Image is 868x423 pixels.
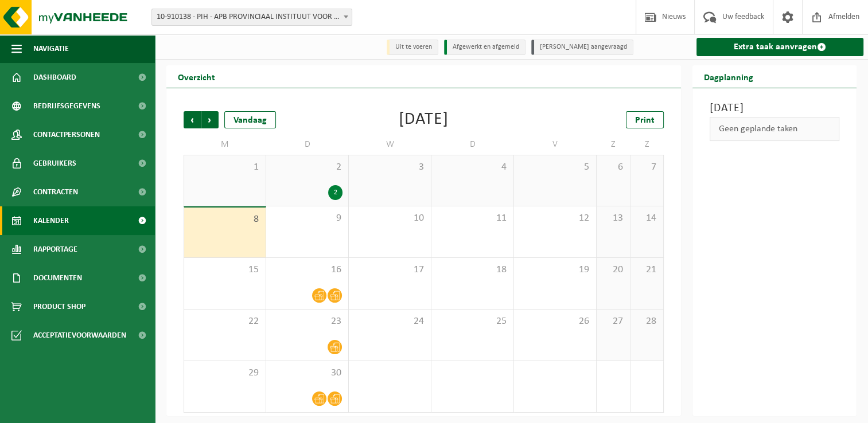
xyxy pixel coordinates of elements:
span: Vorige [184,111,201,128]
h2: Dagplanning [692,65,765,88]
span: 17 [355,264,425,276]
span: Print [635,116,655,125]
li: [PERSON_NAME] aangevraagd [531,40,633,55]
span: 10-910138 - PIH - APB PROVINCIAAL INSTITUUT VOOR HYGIENE - ANTWERPEN [152,9,352,25]
span: Kalender [33,206,69,235]
td: Z [630,134,664,155]
span: Navigatie [33,34,69,63]
a: Extra taak aanvragen [696,38,863,56]
span: 23 [272,315,342,328]
span: Product Shop [33,292,85,321]
span: 9 [272,212,342,225]
span: Gebruikers [33,149,76,178]
a: Print [626,111,664,128]
span: 10-910138 - PIH - APB PROVINCIAAL INSTITUUT VOOR HYGIENE - ANTWERPEN [151,9,352,26]
span: Documenten [33,264,82,292]
div: [DATE] [399,111,449,128]
span: 14 [636,212,658,225]
span: 12 [520,212,590,225]
span: 6 [602,161,624,174]
span: Volgende [201,111,219,128]
span: Dashboard [33,63,76,92]
span: 27 [602,315,624,328]
span: 28 [636,315,658,328]
td: Z [597,134,630,155]
span: 19 [520,264,590,276]
td: W [349,134,431,155]
li: Uit te voeren [387,40,438,55]
span: 10 [355,212,425,225]
span: 25 [437,315,508,328]
div: Vandaag [224,111,276,128]
td: V [514,134,597,155]
span: 11 [437,212,508,225]
span: 4 [437,161,508,174]
td: D [431,134,514,155]
h2: Overzicht [166,65,227,88]
span: Contracten [33,178,78,206]
span: 30 [272,367,342,379]
li: Afgewerkt en afgemeld [444,40,526,55]
span: 2 [272,161,342,174]
span: Acceptatievoorwaarden [33,321,126,350]
span: 3 [355,161,425,174]
span: 13 [602,212,624,225]
span: Contactpersonen [33,120,100,149]
span: 26 [520,315,590,328]
span: 8 [190,213,260,226]
span: 22 [190,315,260,328]
span: 18 [437,264,508,276]
span: 1 [190,161,260,174]
span: Rapportage [33,235,77,264]
span: 15 [190,264,260,276]
span: 5 [520,161,590,174]
td: M [184,134,266,155]
span: 29 [190,367,260,379]
span: 24 [355,315,425,328]
span: 16 [272,264,342,276]
h3: [DATE] [710,100,839,117]
div: Geen geplande taken [710,117,839,141]
span: 21 [636,264,658,276]
span: 7 [636,161,658,174]
td: D [266,134,349,155]
span: 20 [602,264,624,276]
span: Bedrijfsgegevens [33,92,100,120]
div: 2 [328,185,342,200]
